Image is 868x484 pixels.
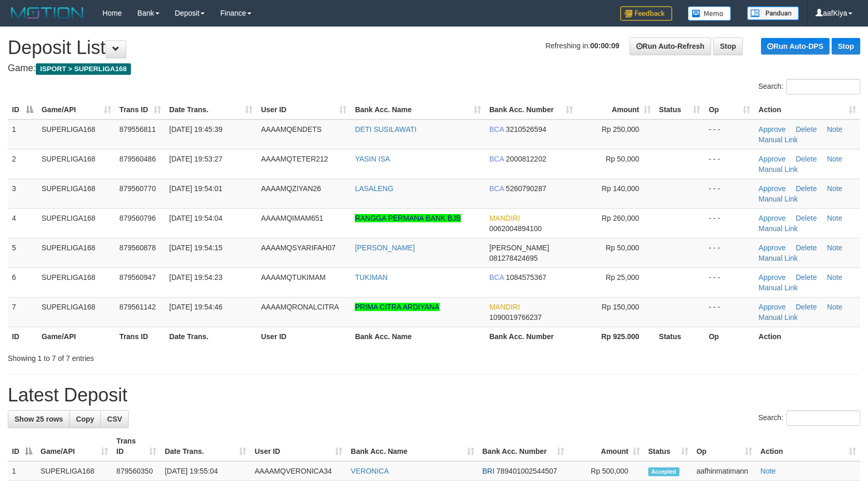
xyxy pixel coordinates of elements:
a: [PERSON_NAME] [355,244,415,252]
th: Bank Acc. Name: activate to sort column ascending [351,100,485,119]
th: Status: activate to sort column ascending [655,100,705,119]
th: Action: activate to sort column ascending [756,432,860,461]
th: Status: activate to sort column ascending [644,432,692,461]
th: Trans ID: activate to sort column ascending [115,100,165,119]
a: Note [827,155,843,163]
a: PRIMA CITRA ARDIYANA [355,303,439,311]
a: Stop [713,37,743,55]
a: Show 25 rows [8,410,70,428]
th: Date Trans.: activate to sort column ascending [165,100,257,119]
th: Date Trans. [165,327,257,346]
td: - - - [704,179,754,208]
th: ID: activate to sort column descending [8,432,36,461]
th: Bank Acc. Number: activate to sort column ascending [485,100,577,119]
span: [DATE] 19:54:01 [169,184,222,193]
span: [DATE] 19:45:39 [169,125,222,133]
th: ID: activate to sort column descending [8,100,37,119]
span: CSV [107,415,122,423]
a: Approve [758,273,785,281]
span: [DATE] 19:54:23 [169,273,222,281]
td: SUPERLIGA168 [37,238,115,267]
span: 879560947 [119,273,156,281]
span: BCA [489,273,504,281]
td: 5 [8,238,37,267]
td: SUPERLIGA168 [36,461,112,481]
span: Copy 1084575367 to clipboard [506,273,546,281]
span: Rp 50,000 [606,244,639,252]
th: Op: activate to sort column ascending [692,432,756,461]
label: Search: [758,79,860,95]
td: 1 [8,461,36,481]
a: TUKIMAN [355,273,388,281]
th: Game/API [37,327,115,346]
span: [DATE] 19:54:46 [169,303,222,311]
a: Manual Link [758,195,798,203]
th: Trans ID: activate to sort column ascending [112,432,161,461]
td: AAAAMQVERONICA34 [250,461,346,481]
span: MANDIRI [489,214,520,222]
span: Refreshing in: [545,42,619,50]
td: - - - [704,119,754,150]
th: Status [655,327,705,346]
td: 7 [8,297,37,327]
td: 3 [8,179,37,208]
span: Rp 250,000 [602,125,639,133]
span: 879556811 [119,125,156,133]
th: ID [8,327,37,346]
th: Game/API: activate to sort column ascending [37,100,115,119]
a: Manual Link [758,165,798,173]
td: 4 [8,208,37,238]
h1: Deposit List [8,37,860,58]
h4: Game: [8,63,860,74]
span: [DATE] 19:54:04 [169,214,222,222]
a: Run Auto-Refresh [630,37,711,55]
span: AAAAMQIMAM651 [261,214,323,222]
td: - - - [704,297,754,327]
img: panduan.png [747,6,799,20]
a: Manual Link [758,136,798,144]
a: Approve [758,244,785,252]
td: 1 [8,119,37,150]
strong: 00:00:09 [590,42,619,50]
span: 879560486 [119,155,156,163]
span: Copy 2000812202 to clipboard [506,155,546,163]
td: - - - [704,208,754,238]
img: Feedback.jpg [620,6,672,21]
a: Approve [758,155,785,163]
th: Date Trans.: activate to sort column ascending [161,432,250,461]
span: Copy [76,415,94,423]
a: Manual Link [758,254,798,262]
a: Approve [758,125,785,133]
th: Bank Acc. Number: activate to sort column ascending [478,432,568,461]
a: Manual Link [758,224,798,233]
th: User ID [257,327,351,346]
a: Copy [69,410,101,428]
td: Rp 500,000 [568,461,644,481]
a: Delete [796,273,817,281]
td: SUPERLIGA168 [37,297,115,327]
a: VERONICA [351,467,389,475]
a: Delete [796,244,817,252]
a: LASALENG [355,184,393,193]
td: - - - [704,149,754,179]
span: 879561142 [119,303,156,311]
span: [DATE] 19:53:27 [169,155,222,163]
th: Bank Acc. Name [351,327,485,346]
span: ISPORT > SUPERLIGA168 [36,63,131,75]
a: Stop [832,38,860,55]
a: CSV [100,410,129,428]
span: 879560796 [119,214,156,222]
span: BCA [489,125,504,133]
span: BCA [489,155,504,163]
a: Manual Link [758,313,798,321]
span: 879560770 [119,184,156,193]
span: Copy 3210526594 to clipboard [506,125,546,133]
a: Note [827,214,843,222]
span: AAAAMQSYARIFAH07 [261,244,336,252]
th: Amount: activate to sort column ascending [568,432,644,461]
a: Manual Link [758,284,798,292]
span: Copy 1090019766237 to clipboard [489,313,542,321]
span: AAAAMQENDETS [261,125,322,133]
a: Delete [796,125,817,133]
a: Note [827,273,843,281]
